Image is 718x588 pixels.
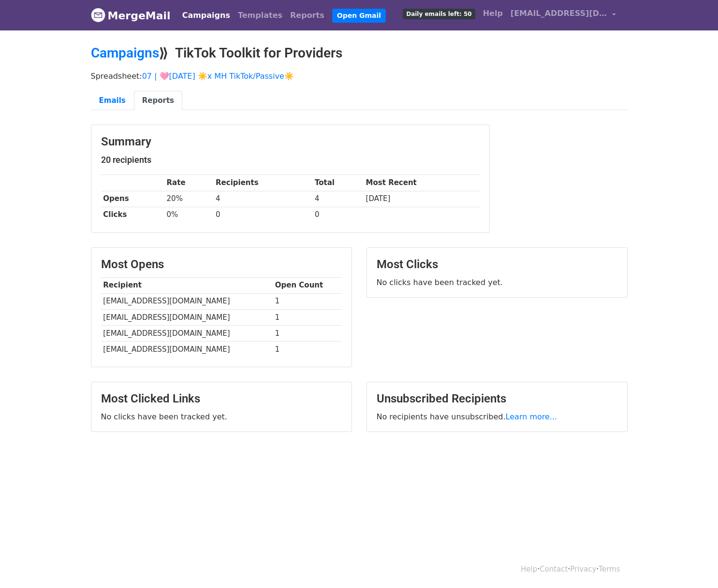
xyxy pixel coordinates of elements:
[521,565,537,574] a: Help
[101,258,342,272] h3: Most Opens
[403,9,475,19] span: Daily emails left: 50
[213,191,312,207] td: 4
[101,341,273,357] td: [EMAIL_ADDRESS][DOMAIN_NAME]
[164,207,214,223] td: 0%
[399,4,479,23] a: Daily emails left: 50
[91,45,159,61] a: Campaigns
[213,207,312,223] td: 0
[101,293,273,309] td: [EMAIL_ADDRESS][DOMAIN_NAME]
[599,565,620,574] a: Terms
[213,175,312,191] th: Recipients
[91,8,105,22] img: MergeMail logo
[178,6,234,25] a: Campaigns
[377,392,617,406] h3: Unsubscribed Recipients
[511,8,607,19] span: [EMAIL_ADDRESS][DOMAIN_NAME]
[134,91,182,111] a: Reports
[91,45,628,61] h2: ⟫ TikTok Toolkit for Providers
[164,175,214,191] th: Rate
[286,6,328,25] a: Reports
[312,175,364,191] th: Total
[164,191,214,207] td: 20%
[377,412,617,422] p: No recipients have unsubscribed.
[101,277,273,293] th: Recipient
[273,309,342,325] td: 1
[540,565,568,574] a: Contact
[91,71,628,81] p: Spreadsheet:
[506,412,557,421] a: Learn more...
[101,392,342,406] h3: Most Clicked Links
[142,72,294,81] a: 07 | 🩷[DATE] ☀️x MH TikTok/Passive☀️
[364,191,480,207] td: [DATE]
[273,277,342,293] th: Open Count
[91,5,171,26] a: MergeMail
[273,325,342,341] td: 1
[479,4,507,23] a: Help
[377,258,617,272] h3: Most Clicks
[101,191,164,207] th: Opens
[101,412,342,422] p: No clicks have been tracked yet.
[507,4,620,27] a: [EMAIL_ADDRESS][DOMAIN_NAME]
[101,325,273,341] td: [EMAIL_ADDRESS][DOMAIN_NAME]
[570,565,596,574] a: Privacy
[234,6,286,25] a: Templates
[312,207,364,223] td: 0
[101,135,480,149] h3: Summary
[364,175,480,191] th: Most Recent
[273,341,342,357] td: 1
[101,207,164,223] th: Clicks
[273,293,342,309] td: 1
[101,309,273,325] td: [EMAIL_ADDRESS][DOMAIN_NAME]
[670,542,718,588] iframe: Chat Widget
[312,191,364,207] td: 4
[332,9,386,23] a: Open Gmail
[101,155,480,165] h5: 20 recipients
[377,277,617,287] p: No clicks have been tracked yet.
[91,91,134,111] a: Emails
